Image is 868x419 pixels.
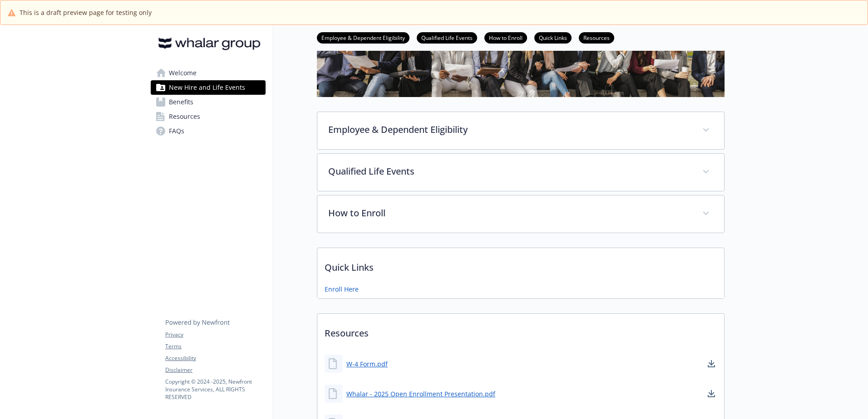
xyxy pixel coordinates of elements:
[165,354,265,362] a: Accessibility
[317,195,724,233] div: How to Enroll
[328,165,691,178] p: Qualified Life Events
[417,33,477,42] a: Qualified Life Events
[317,248,724,282] p: Quick Links
[346,389,495,399] a: Whalar - 2025 Open Enrollment Presentation.pdf
[151,109,266,124] a: Resources
[328,123,691,136] p: Employee & Dependent Eligibility
[165,331,265,339] a: Privacy
[165,342,265,351] a: Terms
[346,359,388,369] a: W-4 Form.pdf
[317,154,724,191] div: Qualified Life Events
[317,314,724,347] p: Resources
[706,388,717,399] a: download document
[20,8,152,17] span: This is a draft preview page for testing only
[169,80,245,95] span: New Hire and Life Events
[579,33,614,42] a: Resources
[165,366,265,374] a: Disclaimer
[151,124,266,138] a: FAQs
[165,378,265,401] p: Copyright © 2024 - 2025 , Newfront Insurance Services, ALL RIGHTS RESERVED
[169,109,200,124] span: Resources
[706,358,717,369] a: download document
[317,12,725,97] img: new hire page banner
[151,95,266,109] a: Benefits
[151,80,266,95] a: New Hire and Life Events
[169,95,193,109] span: Benefits
[317,112,724,149] div: Employee & Dependent Eligibility
[169,66,197,80] span: Welcome
[484,33,527,42] a: How to Enroll
[534,33,572,42] a: Quick Links
[151,66,266,80] a: Welcome
[317,33,409,42] a: Employee & Dependent Eligibility
[325,284,359,294] a: Enroll Here
[328,206,691,220] p: How to Enroll
[169,124,184,138] span: FAQs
